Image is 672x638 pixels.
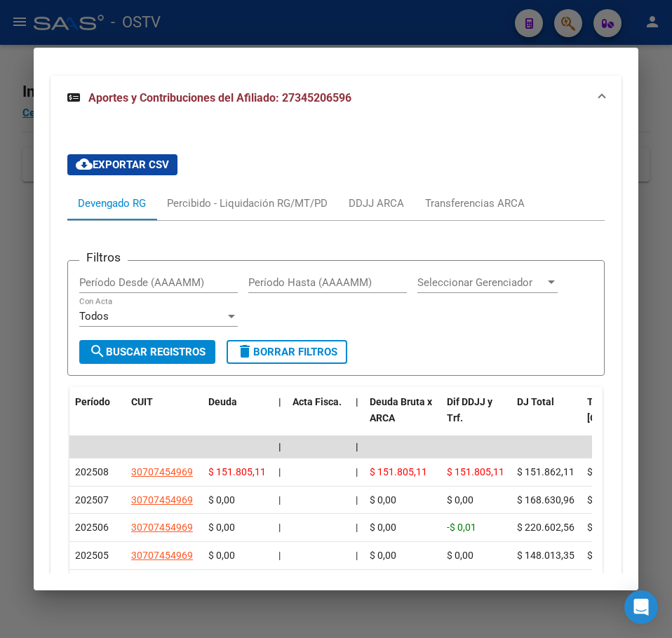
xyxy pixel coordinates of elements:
datatable-header-cell: Dif DDJJ y Trf. [441,387,511,449]
span: CUIT [131,396,153,407]
span: $ 168.630,96 [517,494,574,505]
datatable-header-cell: Deuda Bruta x ARCA [364,387,441,449]
datatable-header-cell: Período [69,387,126,449]
span: $ 0,00 [370,522,396,533]
span: | [356,550,358,561]
span: $ 0,00 [447,494,473,505]
div: Devengado RG [78,196,146,211]
span: -$ 0,01 [447,522,476,533]
span: | [278,494,281,505]
span: $ 0,00 [447,550,473,561]
datatable-header-cell: | [350,387,364,449]
button: Buscar Registros [79,340,215,364]
span: $ 0,00 [370,494,396,505]
span: DJ Total [517,396,554,407]
span: Todos [79,310,109,323]
span: | [356,466,358,477]
span: 30707454969 [131,522,193,533]
span: 202508 [75,466,109,477]
mat-icon: cloud_download [76,156,93,172]
datatable-header-cell: CUIT [126,387,203,449]
span: Borrar Filtros [236,346,337,358]
span: 202506 [75,522,109,533]
span: $ 168.630,96 [587,494,645,505]
span: Seleccionar Gerenciador [417,276,545,289]
span: $ 0,00 [208,522,235,533]
div: Percibido - Liquidación RG/MT/PD [167,196,328,211]
span: Período [75,396,110,407]
span: | [278,441,281,452]
div: DDJJ ARCA [349,196,404,211]
span: | [356,441,358,452]
span: Aportes y Contribuciones del Afiliado: 27345206596 [88,91,351,104]
span: | [278,466,281,477]
div: Open Intercom Messenger [624,590,658,624]
span: $ 151.805,11 [208,466,266,477]
mat-expansion-panel-header: Aportes y Contribuciones del Afiliado: 27345206596 [51,76,621,121]
span: | [278,396,281,407]
span: | [356,494,358,505]
span: $ 151.862,11 [517,466,574,477]
span: Exportar CSV [76,158,169,171]
datatable-header-cell: Tot. Trf. Bruto [582,387,652,449]
span: $ 0,00 [370,550,396,561]
span: $ 148.013,35 [587,550,645,561]
span: $ 57,00 [587,466,619,477]
span: | [356,396,358,407]
span: $ 220.602,56 [517,522,574,533]
span: $ 0,00 [208,550,235,561]
span: | [278,522,281,533]
button: Exportar CSV [67,154,177,175]
span: 30707454969 [131,550,193,561]
mat-icon: delete [236,343,253,360]
span: 30707454969 [131,466,193,477]
datatable-header-cell: DJ Total [511,387,582,449]
span: Deuda Bruta x ARCA [370,396,432,423]
h3: Filtros [79,250,128,265]
span: | [278,550,281,561]
span: 202505 [75,550,109,561]
button: Borrar Filtros [227,340,347,364]
datatable-header-cell: Acta Fisca. [287,387,350,449]
span: 202507 [75,494,109,505]
datatable-header-cell: | [273,387,287,449]
span: Buscar Registros [89,346,206,358]
span: Dif DDJJ y Trf. [447,396,492,423]
span: Deuda [208,396,237,407]
span: | [356,522,358,533]
datatable-header-cell: Deuda [203,387,273,449]
span: $ 151.805,11 [447,466,504,477]
mat-icon: search [89,343,106,360]
div: Transferencias ARCA [425,196,525,211]
span: $ 148.013,35 [517,550,574,561]
span: $ 151.805,11 [370,466,427,477]
span: Acta Fisca. [293,396,342,407]
span: 30707454969 [131,494,193,505]
span: $ 220.602,57 [587,522,645,533]
span: $ 0,00 [208,494,235,505]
